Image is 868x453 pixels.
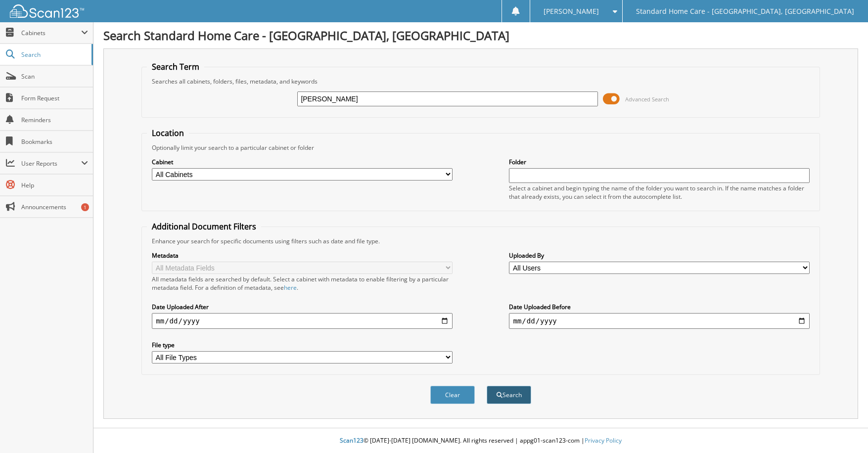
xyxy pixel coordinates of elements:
[585,436,622,445] a: Privacy Policy
[509,303,809,311] label: Date Uploaded Before
[152,158,452,166] label: Cabinet
[21,29,81,37] span: Cabinets
[147,221,261,232] legend: Additional Document Filters
[147,128,189,138] legend: Location
[21,94,88,102] span: Form Request
[103,27,858,44] h1: Search Standard Home Care - [GEOGRAPHIC_DATA], [GEOGRAPHIC_DATA]
[152,341,452,349] label: File type
[81,203,89,211] div: 1
[152,303,452,311] label: Date Uploaded After
[819,406,868,453] iframe: Chat Widget
[147,237,814,245] div: Enhance your search for specific documents using filters such as date and file type.
[625,95,669,103] span: Advanced Search
[93,429,868,453] div: © [DATE]-[DATE] [DOMAIN_NAME]. All rights reserved | appg01-scan123-com |
[430,386,475,404] button: Clear
[487,386,531,404] button: Search
[21,181,88,189] span: Help
[152,251,452,260] label: Metadata
[340,436,364,445] span: Scan123
[21,137,88,146] span: Bookmarks
[152,275,452,292] div: All metadata fields are searched by default. Select a cabinet with metadata to enable filtering b...
[21,116,88,124] span: Reminders
[10,4,84,18] img: scan123-logo-white.svg
[509,184,809,201] div: Select a cabinet and begin typing the name of the folder you want to search in. If the name match...
[147,61,204,72] legend: Search Term
[21,50,87,59] span: Search
[509,158,809,166] label: Folder
[636,8,854,14] span: Standard Home Care - [GEOGRAPHIC_DATA], [GEOGRAPHIC_DATA]
[147,77,814,86] div: Searches all cabinets, folders, files, metadata, and keywords
[21,203,88,211] span: Announcements
[147,143,814,152] div: Optionally limit your search to a particular cabinet or folder
[152,313,452,329] input: start
[509,313,809,329] input: end
[21,159,81,168] span: User Reports
[21,72,88,81] span: Scan
[544,8,599,14] span: [PERSON_NAME]
[284,283,297,292] a: here
[509,251,809,260] label: Uploaded By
